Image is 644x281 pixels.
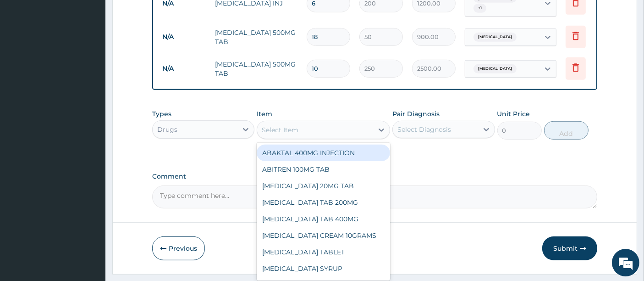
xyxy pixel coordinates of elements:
[257,244,390,260] div: [MEDICAL_DATA] TABLET
[473,4,486,13] span: + 1
[17,46,37,69] img: d_794563401_company_1708531726252_794563401
[257,260,390,277] div: [MEDICAL_DATA] SYRUP
[152,110,171,118] label: Types
[473,64,517,73] span: [MEDICAL_DATA]
[262,125,298,135] div: Select Item
[257,178,390,194] div: [MEDICAL_DATA] 20MG TAB
[257,194,390,211] div: [MEDICAL_DATA] TAB 200MG
[53,83,127,175] span: We're online!
[397,125,451,134] div: Select Diagnosis
[542,236,597,260] button: Submit
[257,109,272,118] label: Item
[257,211,390,227] div: [MEDICAL_DATA] TAB 400MG
[257,145,390,161] div: ABAKTAL 400MG INJECTION
[257,227,390,244] div: [MEDICAL_DATA] CREAM 10GRAMS
[48,51,154,63] div: Chat with us now
[158,28,210,45] td: N/A
[257,161,390,178] div: ABITREN 100MG TAB
[392,109,440,118] label: Pair Diagnosis
[473,33,517,42] span: [MEDICAL_DATA]
[544,121,589,140] button: Add
[157,125,177,134] div: Drugs
[150,5,172,27] div: Minimize live chat window
[158,60,210,77] td: N/A
[210,23,302,51] td: [MEDICAL_DATA] 500MG TAB
[152,236,205,260] button: Previous
[152,173,598,180] label: Comment
[497,109,530,118] label: Unit Price
[5,185,175,217] textarea: Type your message and hit 'Enter'
[210,55,302,83] td: [MEDICAL_DATA] 500MG TAB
